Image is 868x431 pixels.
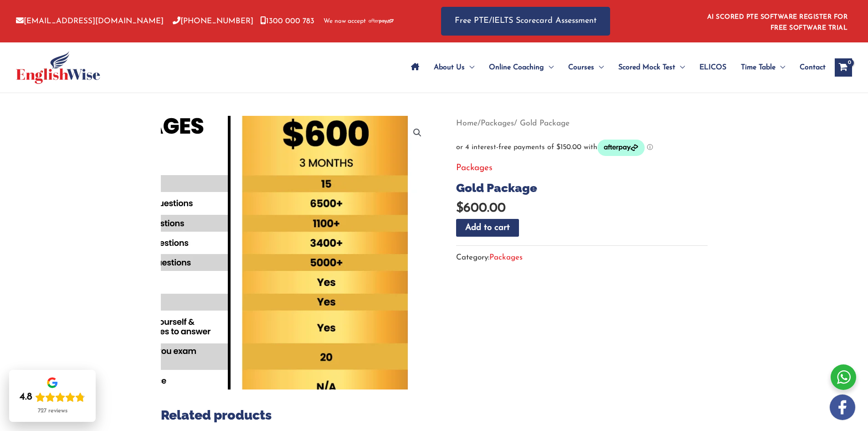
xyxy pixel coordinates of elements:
[544,52,554,83] span: Menu Toggle
[489,52,544,83] span: Online Coaching
[369,19,394,24] img: Afterpay-Logo
[456,181,708,195] h1: Gold Package
[434,52,465,83] span: About Us
[161,407,708,424] h2: Related products
[707,14,848,31] a: AI SCORED PTE SOFTWARE REGISTER FOR FREE SOFTWARE TRIAL
[792,52,826,83] a: Contact
[404,52,826,83] nav: Site Navigation: Main Menu
[16,17,164,25] a: [EMAIL_ADDRESS][DOMAIN_NAME]
[441,7,610,36] a: Free PTE/IELTS Scorecard Assessment
[594,52,604,83] span: Menu Toggle
[38,407,67,415] div: 727 reviews
[734,52,792,83] a: Time TableMenu Toggle
[568,52,594,83] span: Courses
[409,125,426,141] a: View full-screen image gallery
[324,17,366,26] span: We now accept
[456,202,506,215] bdi: 600.00
[482,52,561,83] a: Online CoachingMenu Toggle
[741,52,776,83] span: Time Table
[16,51,100,84] img: cropped-ew-logo
[776,52,785,83] span: Menu Toggle
[456,119,478,127] a: Home
[830,395,855,420] img: white-facebook.png
[699,52,726,83] span: ELICOS
[426,52,482,83] a: About UsMenu Toggle
[173,17,253,25] a: [PHONE_NUMBER]
[20,391,32,404] div: 4.8
[260,17,314,25] a: 1300 000 783
[481,119,514,127] a: Packages
[611,52,692,83] a: Scored Mock TestMenu Toggle
[456,202,463,215] span: $
[456,250,523,265] span: Category:
[20,391,85,404] div: Rating: 4.8 out of 5
[456,164,493,172] a: Packages
[618,52,675,83] span: Scored Mock Test
[702,6,852,36] aside: Header Widget 1
[800,52,826,83] span: Contact
[675,52,685,83] span: Menu Toggle
[456,219,519,237] button: Add to cart
[489,254,523,261] a: Packages
[465,52,474,83] span: Menu Toggle
[561,52,611,83] a: CoursesMenu Toggle
[835,58,852,77] a: View Shopping Cart, empty
[692,52,734,83] a: ELICOS
[456,116,708,131] nav: Breadcrumb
